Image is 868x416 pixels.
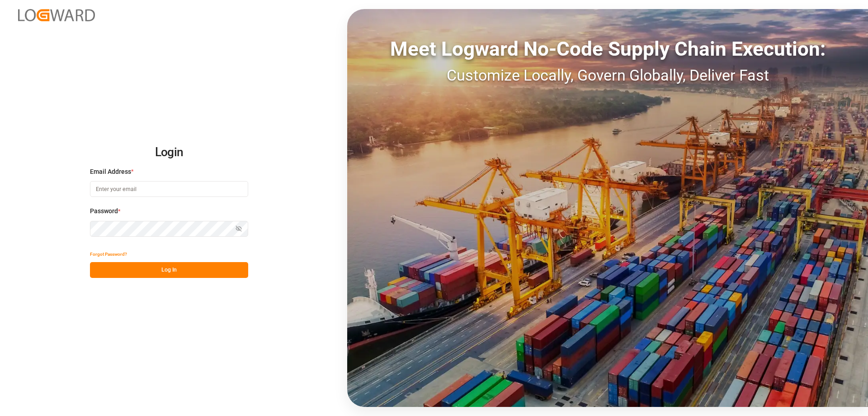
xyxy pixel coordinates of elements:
[90,246,127,262] button: Forgot Password?
[90,262,248,278] button: Log In
[347,34,868,64] div: Meet Logward No-Code Supply Chain Execution:
[90,138,248,167] h2: Login
[18,9,95,21] img: Logward_new_orange.png
[90,167,131,177] span: Email Address
[90,206,118,216] span: Password
[347,64,868,87] div: Customize Locally, Govern Globally, Deliver Fast
[90,181,248,197] input: Enter your email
